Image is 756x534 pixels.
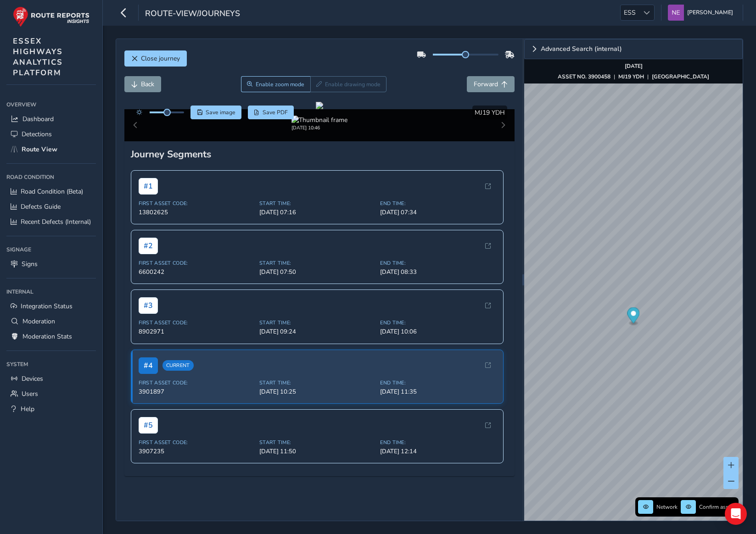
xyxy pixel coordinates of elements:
[380,268,495,276] span: [DATE] 08:33
[263,109,288,116] span: Save PDF
[124,76,161,92] button: Back
[6,285,96,299] div: Internal
[621,5,639,20] span: ESS
[380,379,495,386] span: End Time:
[21,302,73,311] span: Integration Status
[291,116,347,124] img: Thumbnail frame
[656,503,678,511] span: Network
[380,260,495,267] span: End Time:
[139,297,158,314] span: # 3
[21,405,34,413] span: Help
[139,178,158,195] span: # 1
[139,417,158,434] span: # 5
[259,447,375,456] span: [DATE] 11:50
[380,319,495,326] span: End Time:
[6,357,96,371] div: System
[139,268,254,276] span: 6600242
[259,388,375,396] span: [DATE] 10:25
[139,388,254,396] span: 3901897
[139,208,254,217] span: 13802625
[206,109,235,116] span: Save image
[6,314,96,329] a: Moderation
[22,332,72,341] span: Moderation Stats
[380,439,495,446] span: End Time:
[380,328,495,336] span: [DATE] 10:06
[380,388,495,396] span: [DATE] 11:35
[380,447,495,456] span: [DATE] 12:14
[139,238,158,254] span: # 2
[139,319,254,326] span: First Asset Code:
[22,130,52,139] span: Detections
[141,80,154,89] span: Back
[475,108,505,117] span: MJ19 YDH
[558,73,610,80] strong: ASSET NO. 3900458
[6,127,96,142] a: Detections
[139,260,254,267] span: First Asset Code:
[259,260,375,267] span: Start Time:
[139,439,254,446] span: First Asset Code:
[139,200,254,207] span: First Asset Code:
[259,379,375,386] span: Start Time:
[22,389,38,398] span: Users
[21,202,61,211] span: Defects Guide
[259,208,375,217] span: [DATE] 07:16
[22,374,43,383] span: Devices
[6,170,96,184] div: Road Condition
[259,200,375,207] span: Start Time:
[139,328,254,336] span: 8902971
[141,54,180,63] span: Close journey
[22,145,57,154] span: Route View
[259,319,375,326] span: Start Time:
[139,379,254,386] span: First Asset Code:
[22,260,38,268] span: Signs
[259,268,375,276] span: [DATE] 07:50
[524,39,743,59] a: Expand
[558,73,709,80] div: | |
[6,371,96,386] a: Devices
[6,299,96,314] a: Integration Status
[139,357,158,374] span: # 4
[467,76,515,92] button: Forward
[6,214,96,229] a: Recent Defects (Internal)
[124,50,187,67] button: Close journey
[256,81,304,88] span: Enable zoom mode
[139,447,254,456] span: 3907235
[190,106,241,119] button: Save
[541,46,622,52] span: Advanced Search (internal)
[6,243,96,256] div: Signage
[652,73,709,80] strong: [GEOGRAPHIC_DATA]
[21,217,91,226] span: Recent Defects (Internal)
[6,386,96,401] a: Users
[668,5,736,21] button: [PERSON_NAME]
[291,124,347,131] div: [DATE] 10:46
[474,80,498,89] span: Forward
[380,200,495,207] span: End Time:
[241,76,310,92] button: Zoom
[22,317,55,326] span: Moderation
[380,208,495,217] span: [DATE] 07:34
[668,5,684,21] img: diamond-layout
[6,401,96,417] a: Help
[6,98,96,111] div: Overview
[6,256,96,272] a: Signs
[248,106,294,119] button: PDF
[131,148,508,161] div: Journey Segments
[6,142,96,157] a: Route View
[259,439,375,446] span: Start Time:
[259,328,375,336] span: [DATE] 09:24
[725,503,747,525] div: Open Intercom Messenger
[699,503,736,511] span: Confirm assets
[625,62,643,70] strong: [DATE]
[6,329,96,344] a: Moderation Stats
[627,307,640,326] div: Map marker
[6,184,96,199] a: Road Condition (Beta)
[13,6,90,27] img: rr logo
[162,360,194,371] span: Current
[6,199,96,214] a: Defects Guide
[145,8,240,21] span: route-view/journeys
[21,187,83,196] span: Road Condition (Beta)
[618,73,644,80] strong: MJ19 YDH
[22,115,54,123] span: Dashboard
[6,111,96,127] a: Dashboard
[13,36,63,78] span: ESSEX HIGHWAYS ANALYTICS PLATFORM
